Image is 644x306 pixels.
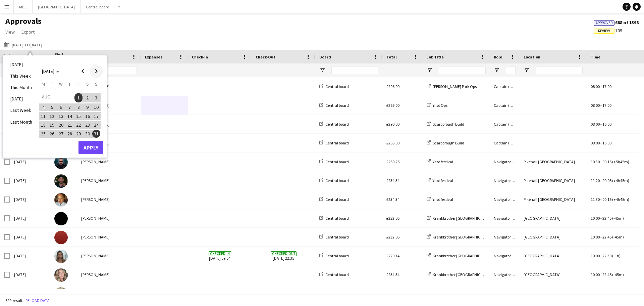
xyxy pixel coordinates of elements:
[48,129,56,138] button: 26-08-2025
[319,159,349,164] a: Central board
[600,197,602,202] span: -
[39,103,47,112] span: 4
[591,272,600,277] span: 10:00
[209,251,231,256] span: Checked-in
[54,52,65,62] span: Photo
[596,21,613,25] span: Approved
[92,112,101,121] button: 17-08-2025
[10,209,50,227] div: [DATE]
[325,253,349,258] span: Central board
[84,103,92,112] span: 9
[84,93,92,102] span: 2
[600,84,602,89] span: -
[325,159,349,164] span: Central board
[319,67,325,73] button: Open Filter Menu
[490,134,520,152] div: Captain (D&H A)
[39,121,48,129] button: 18-08-2025
[3,41,44,49] button: [DATE] to [DATE]
[77,284,141,303] div: [PERSON_NAME]
[490,209,520,227] div: Navigator (D&H B)
[21,29,35,35] span: Export
[427,67,433,73] button: Open Filter Menu
[77,265,141,284] div: [PERSON_NAME]
[433,140,464,145] span: Scarborough Build
[319,178,349,183] a: Central board
[433,272,499,277] span: Krankbrother [GEOGRAPHIC_DATA] W1
[602,103,611,108] span: 17:00
[92,129,101,138] button: 31-08-2025
[3,28,17,36] a: View
[5,29,15,35] span: View
[10,152,50,171] div: [DATE]
[602,84,611,89] span: 17:00
[92,121,101,129] button: 24-08-2025
[427,253,499,258] a: Krankbrother [GEOGRAPHIC_DATA] W1
[433,103,447,108] span: Ynot Ops
[520,171,587,190] div: Pikehall [GEOGRAPHIC_DATA]
[612,197,629,202] span: (+4h45m)
[386,178,399,183] span: £234.34
[494,67,500,73] button: Open Filter Menu
[600,253,602,258] span: -
[490,284,520,303] div: Navigator (D&H B)
[427,234,499,239] a: Krankbrother [GEOGRAPHIC_DATA] W1
[39,121,47,129] span: 18
[591,122,600,127] span: 08:00
[83,121,92,129] button: 23-08-2025
[325,197,349,202] span: Central board
[48,121,56,129] span: 19
[600,272,602,277] span: -
[84,130,92,138] span: 30
[66,112,74,120] span: 14
[271,251,297,256] span: Checked-out
[83,112,92,121] button: 16-08-2025
[24,297,51,304] button: Reload data
[386,84,399,89] span: £296.99
[54,174,68,188] img: Ryan Flindall
[66,121,74,129] span: 21
[68,81,71,87] span: T
[319,103,349,108] a: Central board
[192,54,208,59] span: Check-In
[520,265,587,284] div: [GEOGRAPHIC_DATA]
[66,130,74,138] span: 28
[77,115,141,133] div: [PERSON_NAME]
[325,140,349,145] span: Central board
[256,54,275,59] span: Check-Out
[427,178,453,183] a: Ynot festival
[427,272,499,277] a: Krankbrother [GEOGRAPHIC_DATA] W1
[591,140,600,145] span: 08:00
[65,129,74,138] button: 28-08-2025
[42,68,54,74] span: [DATE]
[77,96,141,115] div: [PERSON_NAME]
[600,103,602,108] span: -
[39,129,48,138] button: 25-08-2025
[81,54,92,59] span: Name
[490,265,520,284] div: Navigator (D&H B)
[10,190,50,209] div: [DATE]
[386,54,397,59] span: Total
[439,66,486,74] input: Job Title Filter Input
[51,81,53,87] span: T
[319,216,349,221] a: Central board
[427,159,453,164] a: Ynot festival
[386,253,399,258] span: £229.74
[80,0,115,13] button: Central board
[319,197,349,202] a: Central board
[600,140,602,145] span: -
[591,103,600,108] span: 08:00
[612,159,629,164] span: (+5h45m)
[490,115,520,133] div: Captain (D&H A)
[92,130,100,138] span: 31
[74,92,83,103] button: 01-08-2025
[602,122,611,127] span: 16:00
[57,112,65,121] button: 13-08-2025
[612,178,629,183] span: (+4h45m)
[433,84,477,89] span: [PERSON_NAME] Park Ops
[427,216,499,221] a: Krankbrother [GEOGRAPHIC_DATA] W1
[427,54,444,59] span: Job Title
[77,209,141,227] div: [PERSON_NAME]
[39,130,47,138] span: 25
[612,234,624,239] span: (-45m)
[84,112,92,120] span: 16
